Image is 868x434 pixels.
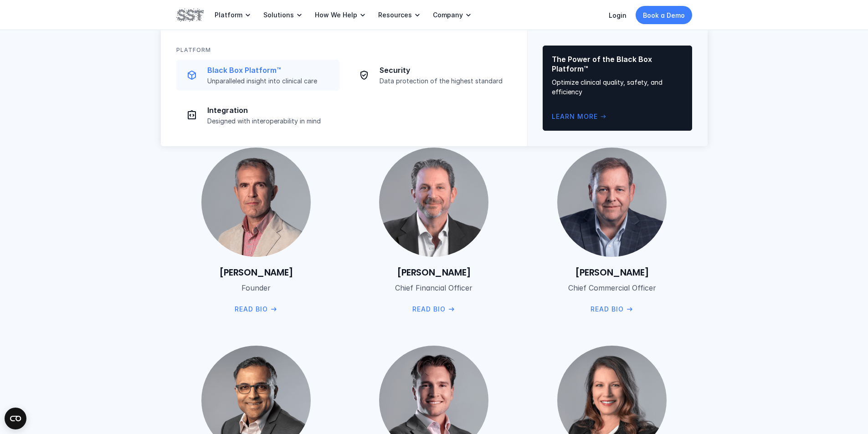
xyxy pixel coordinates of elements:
[552,112,598,122] p: Learn More
[532,266,692,279] h6: [PERSON_NAME]
[636,6,692,24] a: Book a Demo
[176,46,211,54] p: PLATFORM
[359,70,370,81] img: checkmark icon
[591,304,624,314] p: Read Bio
[176,7,204,23] img: SST logo
[315,11,357,19] p: How We Help
[349,60,512,91] a: checkmark iconSecurityData protection of the highest standard
[186,70,197,81] img: Box icon
[263,11,294,19] p: Solutions
[354,266,514,279] h6: [PERSON_NAME]
[556,282,668,293] p: Chief Commercial Officer
[557,148,667,257] img: John Downey headshot
[609,11,627,19] a: Login
[207,66,334,75] p: Black Box Platform™
[552,77,683,97] p: Optimize clinical quality, safety, and efficiency
[207,106,334,115] p: Integration
[186,110,197,121] img: Integration icon
[176,60,339,91] a: Box iconBlack Box Platform™Unparalleled insight into clinical care
[600,113,607,120] span: arrow_right_alt
[643,10,685,20] p: Book a Demo
[412,304,446,314] p: Read Bio
[380,77,506,85] p: Data protection of the highest standard
[552,55,683,74] p: The Power of the Black Box Platform™
[200,282,312,293] p: Founder
[433,11,463,19] p: Company
[234,304,267,314] p: Read Bio
[543,46,692,131] a: The Power of the Black Box Platform™Optimize clinical quality, safety, and efficiencyLearn Morear...
[176,100,339,131] a: Integration iconIntegrationDesigned with interoperability in mind
[380,66,506,75] p: Security
[215,11,242,19] p: Platform
[378,11,412,19] p: Resources
[5,408,26,429] button: Open CMP widget
[207,117,334,125] p: Designed with interoperability in mind
[201,148,311,257] img: Teodor Grantcharov headshot
[379,148,488,257] img: Dino Ewing headshot
[378,282,490,293] p: Chief Financial Officer
[176,266,336,279] h6: [PERSON_NAME]
[207,77,334,85] p: Unparalleled insight into clinical care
